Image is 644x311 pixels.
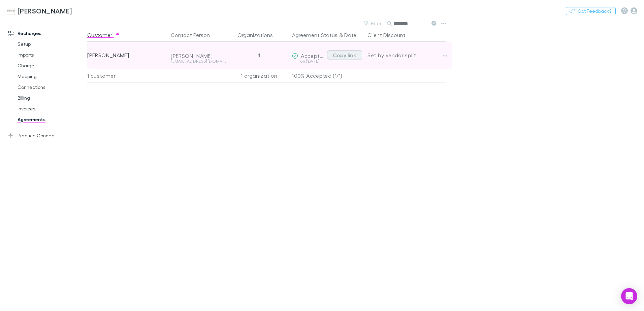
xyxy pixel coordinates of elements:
[18,7,72,15] h3: [PERSON_NAME]
[171,59,226,63] div: [EMAIL_ADDRESS][DOMAIN_NAME]
[11,103,91,114] a: Invoices
[11,71,91,82] a: Mapping
[229,69,289,82] div: 1 organization
[11,114,91,125] a: Agreements
[292,28,337,42] button: Agreement Status
[327,50,362,60] button: Copy link
[237,28,281,42] button: Organizations
[292,59,324,63] div: on [DATE]
[3,3,76,19] a: [PERSON_NAME]
[1,130,91,141] a: Practice Connect
[171,28,218,42] button: Contact Person
[7,7,15,15] img: Hales Douglass's Logo
[11,60,91,71] a: Charges
[367,42,446,69] div: Set by vendor split
[11,39,91,49] a: Setup
[11,49,91,60] a: Imports
[229,42,289,69] div: 1
[87,69,168,82] div: 1 customer
[367,28,414,42] button: Client Discount
[301,53,326,59] span: Accepted
[621,288,637,304] div: Open Intercom Messenger
[87,28,120,42] button: Customer
[292,28,362,42] div: &
[1,28,91,39] a: Recharges
[292,69,362,82] p: 100% Accepted (1/1)
[171,53,226,59] div: [PERSON_NAME]
[360,20,386,28] button: Filter
[344,28,356,42] button: Date
[87,42,165,69] div: [PERSON_NAME]
[11,82,91,93] a: Connections
[11,93,91,103] a: Billing
[566,7,616,15] button: Got Feedback?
